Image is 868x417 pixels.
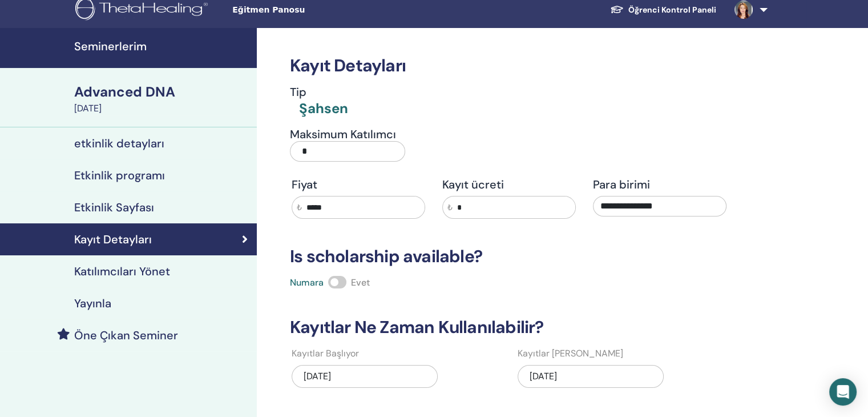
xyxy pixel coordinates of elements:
[283,55,735,76] h3: Kayıt Detayları
[283,317,735,338] h3: Kayıtlar Ne Zaman Kullanılabilir?
[74,82,250,102] div: Advanced DNA
[290,127,405,141] h4: Maksimum Katılımcı
[74,201,154,214] h4: Etkinlik Sayfası
[290,141,405,162] input: Maksimum Katılımcı
[447,202,453,214] span: ₺
[283,246,735,267] h3: Is scholarship available?
[829,378,857,406] div: Open Intercom Messenger
[232,4,403,16] span: Eğitmen Panosu
[290,85,348,99] h4: Tip
[292,347,359,360] label: Kayıtlar Başlıyor
[292,365,438,388] div: [DATE]
[518,365,664,388] div: [DATE]
[74,232,152,246] h4: Kayıt Detayları
[74,137,164,150] h4: etkinlik detayları
[297,202,302,214] span: ₺
[593,178,726,191] h4: Para birimi
[74,102,250,115] div: [DATE]
[74,169,165,182] h4: Etkinlik programı
[292,178,425,191] h4: Fiyat
[299,99,348,118] div: Şahsen
[290,276,324,288] span: Numara
[74,296,111,310] h4: Yayınla
[610,5,624,14] img: graduation-cap-white.svg
[74,328,178,342] h4: Öne Çıkan Seminer
[734,1,753,19] img: default.jpg
[74,264,170,278] h4: Katılımcıları Yönet
[351,276,370,288] span: Evet
[442,178,576,191] h4: Kayıt ücreti
[67,82,257,115] a: Advanced DNA[DATE]
[74,39,250,53] h4: Seminerlerim
[518,347,623,360] label: Kayıtlar [PERSON_NAME]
